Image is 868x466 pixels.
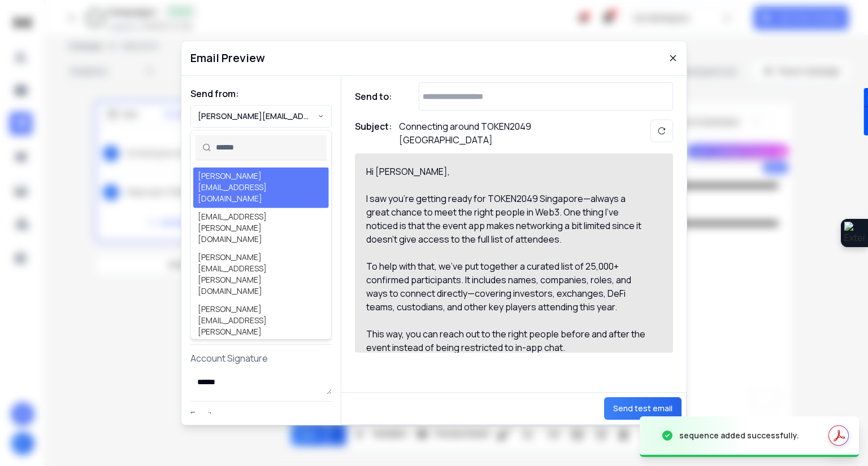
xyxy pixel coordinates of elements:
[399,120,625,147] p: Connecting around TOKEN2049 [GEOGRAPHIC_DATA]
[190,351,332,365] p: Account Signature
[198,304,324,349] div: [PERSON_NAME][EMAIL_ADDRESS][PERSON_NAME][DOMAIN_NAME]
[355,90,400,103] h1: Send to:
[366,192,649,246] div: I saw you’re getting ready for TOKEN2049 Singapore—always a great chance to meet the right people...
[190,408,332,422] p: Email
[190,87,332,100] h1: Send from:
[604,397,682,420] button: Send test email
[679,430,799,441] div: sequence added successfully.
[198,111,318,122] p: [PERSON_NAME][EMAIL_ADDRESS][DOMAIN_NAME]
[844,222,865,244] img: Extension Icon
[198,170,324,204] div: [PERSON_NAME][EMAIL_ADDRESS][DOMAIN_NAME]
[198,211,324,245] div: [EMAIL_ADDRESS][PERSON_NAME][DOMAIN_NAME]
[190,50,265,66] h1: Email Preview
[366,165,649,178] div: Hi [PERSON_NAME],
[366,260,649,314] div: To help with that, we’ve put together a curated list of 25,000+ confirmed participants. It includ...
[366,327,649,354] div: This way, you can reach out to the right people before and after the event instead of being restr...
[355,120,392,147] h1: Subject:
[198,252,324,297] div: [PERSON_NAME][EMAIL_ADDRESS][PERSON_NAME][DOMAIN_NAME]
